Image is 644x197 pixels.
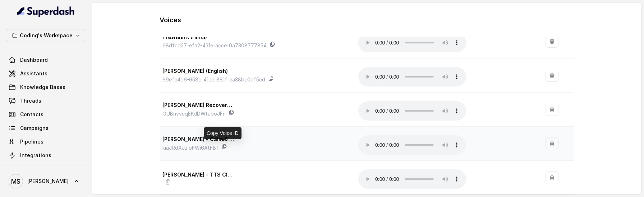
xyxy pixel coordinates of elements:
[20,97,41,104] span: Threads
[6,67,86,80] a: Assistants
[11,178,20,185] text: MS
[6,122,86,135] a: Campaigns
[358,135,466,155] audio: Your browser does not support the audio element.
[6,94,86,107] a: Threads
[20,125,49,132] span: Campaigns
[6,81,86,94] a: Knowledge Bases
[27,178,69,185] span: [PERSON_NAME]
[20,56,48,64] span: Dashboard
[6,149,86,162] a: Integrations
[162,109,226,118] p: OUBnvvuqEKdDWtapoJFn
[6,163,86,175] a: API Settings
[6,108,86,121] a: Contacts
[162,41,267,50] p: 68dfcd27-efa2-431e-acce-0a7308777854
[162,135,234,144] p: [PERSON_NAME] - Calm & Assertive Recovery Agent
[20,31,73,40] p: Coding's Workspace
[20,138,43,145] span: Pipelines
[162,101,234,109] p: [PERSON_NAME] Recovery & Collections Specialist
[162,144,218,152] p: kiaJRdXJzloFWi6AtFBf
[358,101,466,121] audio: Your browser does not support the audio element.
[204,127,241,139] div: Copy Voice ID
[162,170,234,179] p: [PERSON_NAME] - TTS Cloning 2 (Latin Script Input)
[20,152,51,159] span: Integrations
[160,14,181,26] h1: Voices
[6,53,86,66] a: Dashboard
[162,75,265,84] p: 69efe4d6-658c-41ee-881f-ea38bc0df5ed
[17,6,75,17] img: light.svg
[358,67,466,86] audio: Your browser does not support the audio element.
[6,135,86,148] a: Pipelines
[162,67,234,75] p: [PERSON_NAME] (English)
[20,84,65,91] span: Knowledge Bases
[358,33,466,52] audio: Your browser does not support the audio element.
[20,111,43,118] span: Contacts
[20,70,47,77] span: Assistants
[358,169,466,189] audio: Your browser does not support the audio element.
[6,29,86,42] button: Coding's Workspace
[6,171,86,191] a: [PERSON_NAME]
